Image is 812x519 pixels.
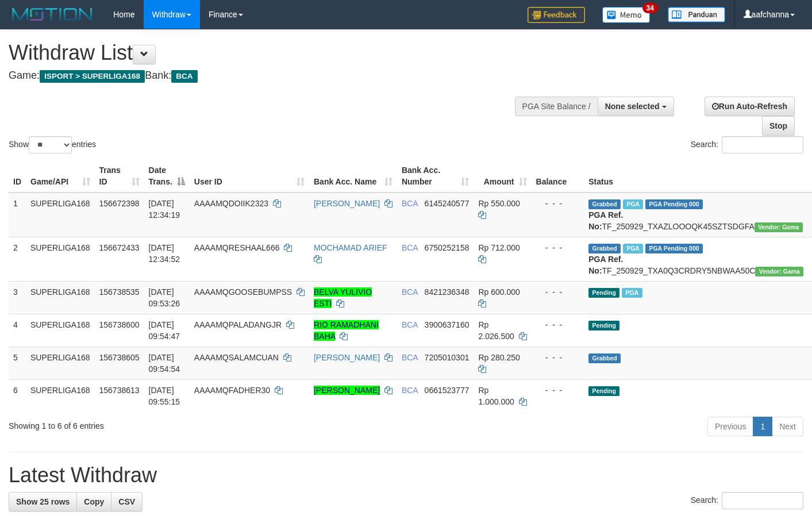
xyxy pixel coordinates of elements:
select: Showentries [29,136,72,153]
span: Rp 2.026.500 [478,320,514,341]
span: Marked by aafsoycanthlai [623,244,643,253]
a: [PERSON_NAME] [314,386,380,395]
input: Search: [722,136,803,153]
span: Copy 3900637160 to clipboard [425,320,470,329]
span: BCA [171,70,197,83]
th: User ID: activate to sort column ascending [190,160,309,193]
span: PGA Pending [645,199,703,209]
span: None selected [605,102,660,111]
span: 156672433 [99,243,140,252]
th: Game/API: activate to sort column ascending [26,160,95,193]
span: 156672398 [99,199,140,208]
b: PGA Ref. No: [588,210,623,231]
a: Run Auto-Refresh [705,97,795,116]
td: SUPERLIGA168 [26,379,95,412]
span: Copy 6750252158 to clipboard [425,243,470,252]
span: Grabbed [588,244,621,253]
span: BCA [402,243,418,252]
div: - - - [536,352,580,363]
td: 6 [9,379,26,412]
label: Show entries [9,136,96,153]
a: Previous [707,417,753,436]
span: [DATE] 09:53:26 [149,287,180,308]
span: 156738605 [99,353,140,362]
span: Copy 0661523777 to clipboard [425,386,470,395]
b: PGA Ref. No: [588,255,623,275]
span: Vendor URL: https://trx31.1velocity.biz [755,222,803,232]
label: Search: [691,136,803,153]
a: Show 25 rows [9,492,77,512]
span: Show 25 rows [16,497,70,506]
span: BCA [402,287,418,297]
span: BCA [402,320,418,329]
td: SUPERLIGA168 [26,281,95,314]
span: Rp 712.000 [478,243,519,252]
a: Next [772,417,803,436]
span: 156738600 [99,320,140,329]
td: 4 [9,314,26,347]
span: AAAAMQFADHER30 [194,386,270,395]
span: PGA Pending [645,244,703,253]
img: Feedback.jpg [528,7,585,23]
span: Rp 600.000 [478,287,519,297]
span: 34 [642,3,658,13]
div: - - - [536,286,580,298]
span: AAAAMQGOOSEBUMPSS [194,287,292,297]
input: Search: [722,492,803,509]
span: Rp 1.000.000 [478,386,514,406]
label: Search: [691,492,803,509]
span: 156738535 [99,287,140,297]
button: None selected [598,97,674,116]
td: 1 [9,193,26,237]
div: - - - [536,242,580,253]
a: CSV [111,492,143,512]
a: RIO RAMADHANI BAHA [314,320,379,341]
th: Date Trans.: activate to sort column descending [144,160,190,193]
a: BELVA YULIVIO ESTI [314,287,372,308]
span: Copy 7205010301 to clipboard [425,353,470,362]
span: [DATE] 12:34:19 [149,199,180,220]
th: Bank Acc. Number: activate to sort column ascending [397,160,474,193]
span: Rp 280.250 [478,353,519,362]
th: Balance [532,160,584,193]
img: panduan.png [668,7,725,22]
span: AAAAMQSALAMCUAN [194,353,279,362]
div: Showing 1 to 6 of 6 entries [9,416,330,432]
td: 3 [9,281,26,314]
th: ID [9,160,26,193]
td: SUPERLIGA168 [26,237,95,281]
span: Pending [588,321,619,330]
div: - - - [536,198,580,209]
div: - - - [536,385,580,396]
th: Amount: activate to sort column ascending [474,160,531,193]
td: SUPERLIGA168 [26,193,95,237]
span: [DATE] 09:55:15 [149,386,180,406]
span: Copy 8421236348 to clipboard [425,287,470,297]
a: Stop [762,116,795,136]
td: SUPERLIGA168 [26,314,95,347]
img: MOTION_logo.png [9,6,96,23]
span: Grabbed [588,353,621,363]
td: SUPERLIGA168 [26,347,95,379]
div: PGA Site Balance / [515,97,598,116]
img: Button%20Memo.svg [602,7,651,23]
th: Bank Acc. Name: activate to sort column ascending [309,160,397,193]
span: AAAAMQDOIIK2323 [194,199,268,208]
a: [PERSON_NAME] [314,199,380,208]
th: Trans ID: activate to sort column ascending [95,160,144,193]
span: [DATE] 09:54:54 [149,353,180,374]
div: - - - [536,319,580,330]
span: Pending [588,386,619,396]
td: TF_250929_TXAZLOOOQK45SZTSDGFA [584,193,808,237]
span: AAAAMQPALADANGJR [194,320,282,329]
a: 1 [753,417,772,436]
span: BCA [402,353,418,362]
span: Pending [588,288,619,298]
span: CSV [118,497,135,506]
a: [PERSON_NAME] [314,353,380,362]
span: Copy 6145240577 to clipboard [425,199,470,208]
td: 5 [9,347,26,379]
h1: Latest Withdraw [9,464,803,487]
span: Grabbed [588,199,621,209]
th: Status [584,160,808,193]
